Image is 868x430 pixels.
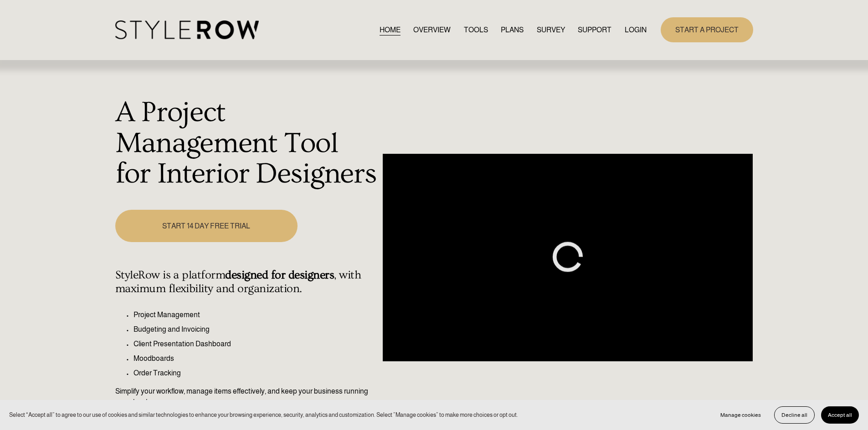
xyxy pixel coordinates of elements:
[714,406,768,424] button: Manage cookies
[115,20,259,39] img: StyleRow
[115,210,298,242] a: START 14 DAY FREE TRIAL
[380,24,401,36] a: HOME
[225,268,334,282] strong: designed for designers
[537,24,565,36] a: SURVEY
[9,410,518,419] p: Select “Accept all” to agree to our use of cookies and similar technologies to enhance your brows...
[774,406,815,424] button: Decline all
[134,324,378,335] p: Budgeting and Invoicing
[134,339,378,349] p: Client Presentation Dashboard
[661,17,753,42] a: START A PROJECT
[134,353,378,364] p: Moodboards
[821,406,859,424] button: Accept all
[781,412,807,418] span: Decline all
[578,24,611,36] a: folder dropdown
[115,386,378,408] p: Simplify your workflow, manage items effectively, and keep your business running seamlessly.
[115,268,378,296] h4: StyleRow is a platform , with maximum flexibility and organization.
[134,309,378,320] p: Project Management
[115,97,378,190] h1: A Project Management Tool for Interior Designers
[134,368,378,379] p: Order Tracking
[464,24,488,36] a: TOOLS
[413,24,451,36] a: OVERVIEW
[625,24,647,36] a: LOGIN
[828,412,852,418] span: Accept all
[578,25,611,35] span: SUPPORT
[501,24,524,36] a: PLANS
[720,412,761,418] span: Manage cookies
